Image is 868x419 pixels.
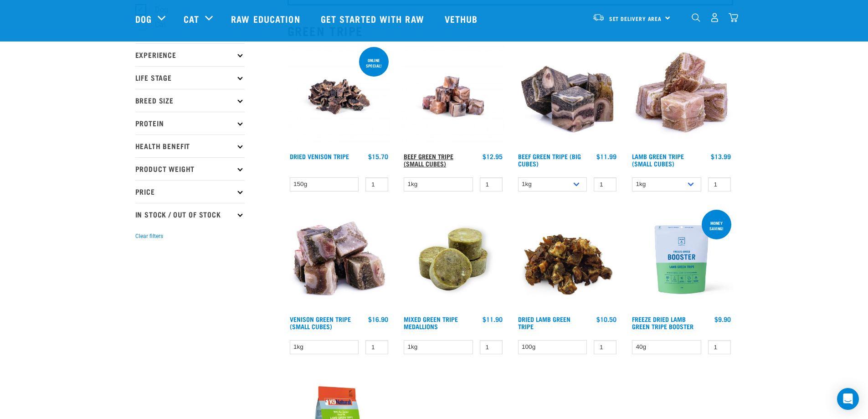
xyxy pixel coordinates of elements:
[518,317,570,328] a: Dried Lamb Green Tripe
[516,45,619,149] img: 1044 Green Tripe Beef
[401,45,505,149] img: Beef Tripe Bites 1634
[135,203,245,226] p: In Stock / Out Of Stock
[518,155,581,165] a: Beef Green Tripe (Big Cubes)
[135,157,245,180] p: Product Weight
[401,208,505,311] img: Mixed Green Tripe
[630,208,733,311] img: Freeze Dried Lamb Green Tripe
[135,134,245,157] p: Health Benefit
[312,0,436,37] a: Get started with Raw
[630,45,733,149] img: 1133 Green Tripe Lamb Small Cubes 01
[729,13,738,22] img: home-icon@2x.png
[516,208,619,311] img: Pile Of Dried Lamb Tripe For Pets
[359,53,389,72] div: ONLINE SPECIAL!
[135,66,245,89] p: Life Stage
[135,232,163,240] button: Clear filters
[436,0,489,37] a: Vethub
[594,340,616,354] input: 1
[632,155,684,165] a: Lamb Green Tripe (Small Cubes)
[135,89,245,112] p: Breed Size
[135,43,245,66] p: Experience
[632,317,693,328] a: Freeze Dried Lamb Green Tripe Booster
[483,316,503,323] div: $11.90
[711,153,731,160] div: $13.99
[480,177,503,191] input: 1
[708,177,731,191] input: 1
[609,17,662,20] span: Set Delivery Area
[288,45,391,149] img: Dried Vension Tripe 1691
[290,317,351,328] a: Venison Green Tripe (Small Cubes)
[365,177,388,191] input: 1
[368,153,388,160] div: $15.70
[592,13,605,21] img: van-moving.png
[714,316,731,323] div: $9.90
[290,155,349,158] a: Dried Venison Tripe
[365,340,388,354] input: 1
[135,180,245,203] p: Price
[288,208,391,311] img: 1079 Green Tripe Venison 01
[596,316,616,323] div: $10.50
[692,13,700,22] img: home-icon-1@2x.png
[708,340,731,354] input: 1
[483,153,503,160] div: $12.95
[368,316,388,323] div: $16.90
[594,177,616,191] input: 1
[596,153,616,160] div: $11.99
[222,0,311,37] a: Raw Education
[710,13,719,22] img: user.png
[404,155,453,165] a: Beef Green Tripe (Small Cubes)
[135,112,245,134] p: Protein
[135,12,152,26] a: Dog
[480,340,503,354] input: 1
[404,317,458,328] a: Mixed Green Tripe Medallions
[184,12,199,26] a: Cat
[837,388,859,410] div: Open Intercom Messenger
[702,216,731,235] div: Money saving!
